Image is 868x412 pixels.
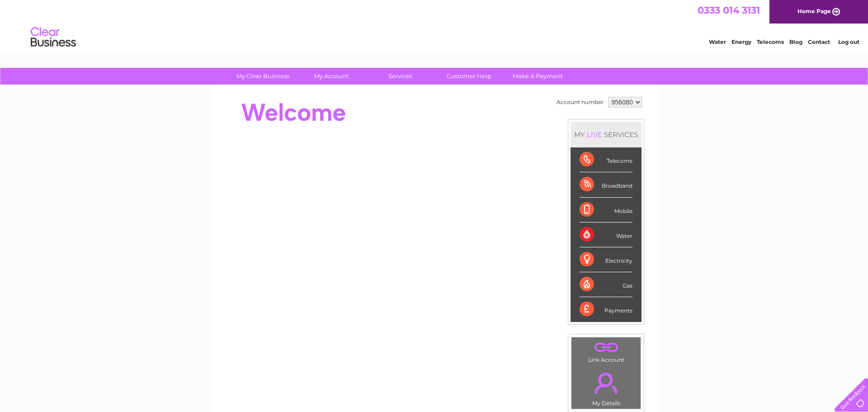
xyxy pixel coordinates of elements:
[580,147,632,172] div: Telecoms
[585,130,604,139] div: LIVE
[838,38,859,45] a: Log out
[808,38,830,45] a: Contact
[757,38,784,45] a: Telecoms
[363,68,438,85] a: Services
[580,198,632,223] div: Mobile
[580,272,632,297] div: Gas
[571,365,641,409] td: My Details
[554,95,606,110] td: Account number
[731,38,751,45] a: Energy
[226,68,300,85] a: My Clear Business
[574,340,638,355] a: .
[571,122,642,147] div: MY SERVICES
[789,38,802,45] a: Blog
[580,247,632,272] div: Electricity
[30,24,76,51] img: logo.png
[698,5,760,16] a: 0333 014 3131
[432,68,506,85] a: Customer Help
[571,337,641,365] td: Link Account
[500,68,575,85] a: Make A Payment
[580,223,632,247] div: Water
[580,172,632,197] div: Broadband
[574,367,638,399] a: .
[294,68,369,85] a: My Account
[580,297,632,322] div: Payments
[221,5,648,44] div: Clear Business is a trading name of Verastar Limited (registered in [GEOGRAPHIC_DATA] No. 3667643...
[709,38,726,45] a: Water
